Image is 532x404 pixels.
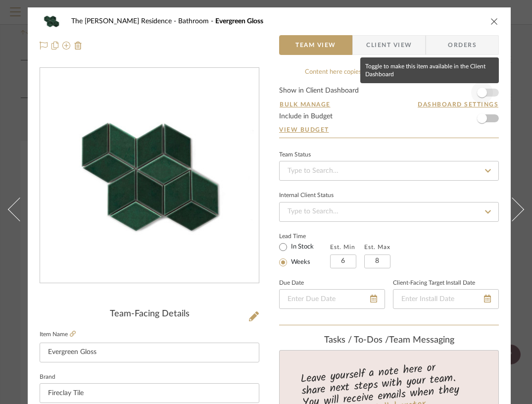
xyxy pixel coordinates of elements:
[279,289,385,309] input: Enter Due Date
[279,152,311,157] div: Team Status
[279,193,334,198] div: Internal Client Status
[71,18,178,25] span: The [PERSON_NAME] Residence
[279,126,499,134] a: View Budget
[279,202,499,222] input: Type to Search…
[74,42,82,50] img: Remove from project
[40,309,259,320] div: Team-Facing Details
[279,335,499,346] div: team Messaging
[330,244,355,251] label: Est. Min
[279,161,499,181] input: Type to Search…
[437,35,487,55] span: Orders
[393,289,499,309] input: Enter Install Date
[40,343,259,362] input: Enter Item Name
[417,100,499,109] button: Dashboard Settings
[289,258,310,267] label: Weeks
[324,336,389,345] span: Tasks / To-Dos /
[289,243,314,252] label: In Stock
[490,17,499,26] button: close
[40,11,63,31] img: 5ac52eeb-139f-420f-a3fb-21ac384cdcf9_48x40.jpg
[40,114,259,238] img: 5ac52eeb-139f-420f-a3fb-21ac384cdcf9_436x436.jpg
[279,241,330,268] mat-radio-group: Select item type
[279,100,331,109] button: Bulk Manage
[178,18,215,25] span: Bathroom
[40,383,259,403] input: Enter Brand
[215,18,263,25] span: Evergreen Gloss
[364,244,390,251] label: Est. Max
[279,232,330,241] label: Lead Time
[40,375,55,380] label: Brand
[40,330,76,339] label: Item Name
[40,114,259,238] div: 0
[295,35,336,55] span: Team View
[366,35,412,55] span: Client View
[393,281,475,286] label: Client-Facing Target Install Date
[279,281,304,286] label: Due Date
[279,67,499,77] div: Content here copies to Client View - confirm visibility there.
